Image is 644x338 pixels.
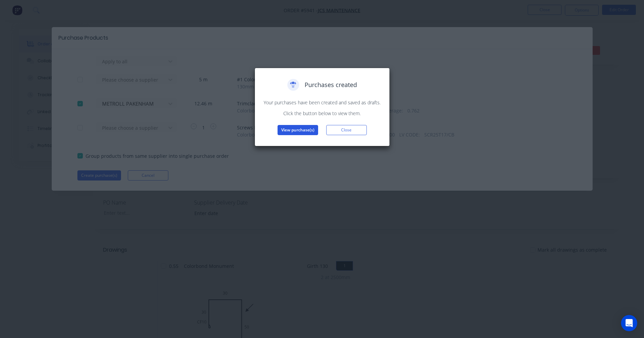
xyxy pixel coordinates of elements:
[326,125,367,135] button: Close
[305,80,357,89] span: Purchases created
[262,110,383,117] p: Click the button below to view them.
[278,125,318,135] button: View purchase(s)
[621,315,637,331] div: Open Intercom Messenger
[262,99,383,106] p: Your purchases have been created and saved as drafts.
